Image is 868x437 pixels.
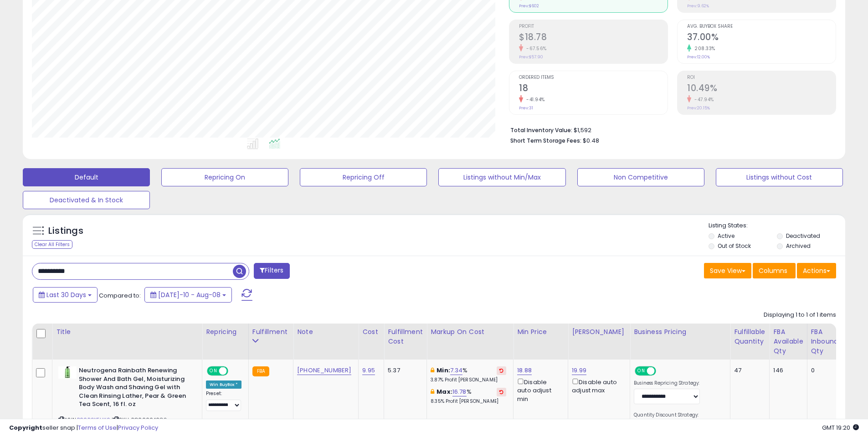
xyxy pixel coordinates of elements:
[523,96,545,103] small: -41.94%
[300,168,427,186] button: Repricing Off
[227,367,241,375] span: OFF
[362,366,375,375] a: 9.95
[388,366,420,375] div: 5.37
[438,168,565,186] button: Listings without Min/Max
[206,380,241,389] div: Win BuyBox *
[431,377,506,383] p: 3.87% Profit [PERSON_NAME]
[634,380,700,386] label: Business Repricing Strategy:
[786,232,820,240] label: Deactivated
[822,423,859,432] span: 2025-09-10 19:20 GMT
[78,423,117,432] a: Terms of Use
[431,398,506,405] p: 8.35% Profit [PERSON_NAME]
[452,387,467,396] a: 16.78
[79,366,190,411] b: Neutrogena Rainbath Renewing Shower And Bath Gel, Moisturizing Body Wash and Shaving Gel with Cle...
[23,191,150,209] button: Deactivated & In Stock
[46,290,86,299] span: Last 30 Days
[510,124,829,135] li: $1,592
[112,416,167,423] span: | SKU: RG00004083
[254,263,289,279] button: Filters
[734,327,765,346] div: Fulfillable Quantity
[687,54,710,60] small: Prev: 12.00%
[437,387,452,396] b: Max:
[718,232,734,240] label: Active
[58,366,77,379] img: 21y9iQMut9L._SL40_.jpg
[519,32,668,44] h2: $18.78
[427,324,514,360] th: The percentage added to the cost of goods (COGS) that forms the calculator for Min & Max prices.
[687,32,836,44] h2: 37.00%
[687,83,836,95] h2: 10.49%
[577,168,704,186] button: Non Competitive
[388,327,423,346] div: Fulfillment Cost
[297,327,354,337] div: Note
[48,225,83,237] h5: Listings
[687,3,709,9] small: Prev: 9.62%
[431,366,506,383] div: %
[786,242,811,250] label: Archived
[709,221,845,230] p: Listing States:
[99,291,141,300] span: Compared to:
[252,327,289,337] div: Fulfillment
[519,83,668,95] h2: 18
[687,105,710,111] small: Prev: 20.15%
[206,327,245,337] div: Repricing
[437,366,450,375] b: Min:
[510,137,581,144] b: Short Term Storage Fees:
[161,168,288,186] button: Repricing On
[759,266,787,275] span: Columns
[583,136,599,145] span: $0.48
[636,367,647,375] span: ON
[297,366,351,375] a: [PHONE_NUMBER]
[634,327,726,337] div: Business Pricing
[208,367,219,375] span: ON
[519,3,539,9] small: Prev: $602
[517,377,561,403] div: Disable auto adjust min
[773,327,803,356] div: FBA Available Qty
[519,75,668,80] span: Ordered Items
[144,287,232,303] button: [DATE]-10 - Aug-08
[77,416,110,424] a: B00R2X5HK6
[23,168,150,186] button: Default
[572,327,626,337] div: [PERSON_NAME]
[9,423,42,432] strong: Copyright
[362,327,380,337] div: Cost
[519,105,533,111] small: Prev: 31
[252,366,269,376] small: FBA
[118,423,158,432] a: Privacy Policy
[655,367,669,375] span: OFF
[206,391,241,411] div: Preset:
[32,240,72,249] div: Clear All Filters
[634,412,700,418] label: Quantity Discount Strategy:
[517,327,564,337] div: Min Price
[704,263,751,278] button: Save View
[764,311,836,319] div: Displaying 1 to 1 of 1 items
[9,424,158,432] div: seller snap | |
[716,168,843,186] button: Listings without Cost
[33,287,98,303] button: Last 30 Days
[572,366,586,375] a: 19.99
[519,24,668,29] span: Profit
[718,242,751,250] label: Out of Stock
[687,75,836,80] span: ROI
[687,24,836,29] span: Avg. Buybox Share
[519,54,543,60] small: Prev: $57.90
[572,377,623,395] div: Disable auto adjust max
[517,366,532,375] a: 18.88
[753,263,796,278] button: Columns
[773,366,800,375] div: 146
[431,327,509,337] div: Markup on Cost
[158,290,221,299] span: [DATE]-10 - Aug-08
[691,96,714,103] small: -47.94%
[734,366,762,375] div: 47
[811,366,835,375] div: 0
[797,263,836,278] button: Actions
[811,327,838,356] div: FBA inbound Qty
[56,327,198,337] div: Title
[523,45,547,52] small: -67.56%
[510,126,572,134] b: Total Inventory Value:
[450,366,463,375] a: 7.34
[691,45,715,52] small: 208.33%
[431,388,506,405] div: %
